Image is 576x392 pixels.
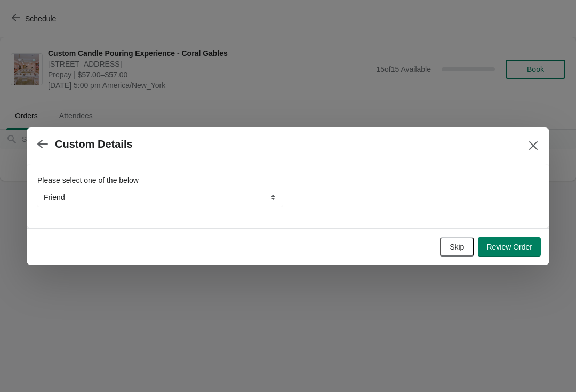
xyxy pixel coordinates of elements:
[478,237,541,257] button: Review Order
[37,175,139,186] label: Please select one of the below
[450,243,464,251] span: Skip
[440,237,474,257] button: Skip
[486,243,532,251] span: Review Order
[55,138,133,150] h2: Custom Details
[524,136,543,155] button: Close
